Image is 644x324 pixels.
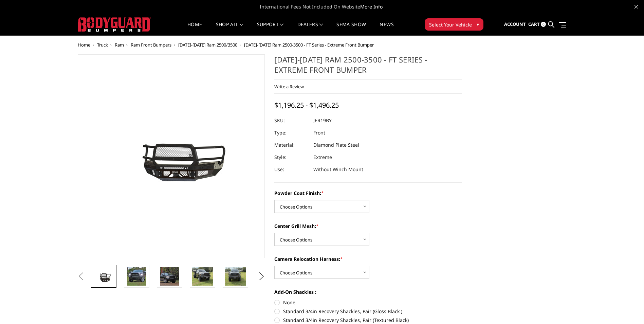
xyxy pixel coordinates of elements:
[313,151,332,163] dd: Extreme
[297,22,323,35] a: Dealers
[274,299,462,306] label: None
[97,42,108,48] a: Truck
[131,42,171,48] a: Ram Front Bumpers
[274,54,462,80] h1: [DATE]-[DATE] Ram 2500-3500 - FT Series - Extreme Front Bumper
[160,267,179,286] img: 2019-2025 Ram 2500-3500 - FT Series - Extreme Front Bumper
[115,42,124,48] a: Ram
[477,21,479,28] span: ▾
[528,21,540,27] span: Cart
[274,101,339,110] span: $1,196.25 - $1,496.25
[256,271,266,282] button: Next
[274,308,462,315] label: Standard 3/4in Recovery Shackles, Pair (Gloss Black )
[313,127,325,139] dd: Front
[429,21,472,28] span: Select Your Vehicle
[274,84,304,90] a: Write a Review
[528,15,546,34] a: Cart 0
[380,22,393,35] a: News
[274,288,462,295] label: Add-On Shackles :
[216,22,243,35] a: shop all
[313,163,363,176] dd: Without Winch Mount
[274,127,308,139] dt: Type:
[76,271,86,282] button: Previous
[178,42,237,48] a: [DATE]-[DATE] Ram 2500/3500
[336,22,366,35] a: SEMA Show
[244,42,374,48] span: [DATE]-[DATE] Ram 2500-3500 - FT Series - Extreme Front Bumper
[86,116,256,196] img: 2019-2025 Ram 2500-3500 - FT Series - Extreme Front Bumper
[504,21,526,27] span: Account
[425,18,483,31] button: Select Your Vehicle
[313,139,359,151] dd: Diamond Plate Steel
[274,151,308,163] dt: Style:
[274,190,462,197] label: Powder Coat Finish:
[274,255,462,263] label: Camera Relocation Harness:
[257,22,284,35] a: Support
[274,317,462,324] label: Standard 3/4in Recovery Shackles, Pair (Textured Black)
[192,267,213,286] img: 2019-2025 Ram 2500-3500 - FT Series - Extreme Front Bumper
[504,15,526,34] a: Account
[313,114,332,127] dd: JER19BY
[78,17,151,32] img: BODYGUARD BUMPERS
[274,222,462,230] label: Center Grill Mesh:
[78,54,265,258] a: 2019-2025 Ram 2500-3500 - FT Series - Extreme Front Bumper
[127,267,146,286] img: 2019-2025 Ram 2500-3500 - FT Series - Extreme Front Bumper
[187,22,202,35] a: Home
[360,3,383,10] a: More Info
[225,267,246,286] img: 2019-2025 Ram 2500-3500 - FT Series - Extreme Front Bumper
[541,22,546,27] span: 0
[274,114,308,127] dt: SKU:
[78,42,90,48] a: Home
[274,139,308,151] dt: Material:
[274,163,308,176] dt: Use:
[93,267,114,286] img: 2019-2025 Ram 2500-3500 - FT Series - Extreme Front Bumper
